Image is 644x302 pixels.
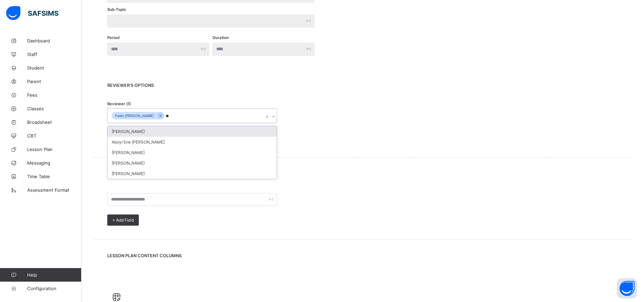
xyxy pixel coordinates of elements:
span: Configuration [27,286,81,291]
span: Dashboard [27,38,81,43]
div: [PERSON_NAME] [108,168,277,179]
span: Reviewer (1) [107,101,131,106]
span: + Add Field [112,218,134,223]
span: Broadsheet [27,119,81,125]
div: [PERSON_NAME] [108,158,277,168]
span: Lesson Plan [27,147,81,152]
span: Student [27,65,81,71]
span: Time Table [27,174,81,179]
div: Aboyi Ene [PERSON_NAME] [108,137,277,147]
span: Staff [27,52,81,57]
img: safsims [6,6,58,20]
span: Assessment Format [27,187,81,193]
span: LESSON PLAN CONTENT FIELDS [107,171,618,176]
label: Duration [213,35,229,40]
div: [PERSON_NAME] [108,147,277,158]
span: Fees [27,92,81,98]
button: Open asap [617,278,637,299]
div: Fwah [PERSON_NAME] [112,112,157,120]
span: Messaging [27,160,81,166]
span: Help [27,272,81,278]
label: Period [107,35,119,40]
span: REVIEWER's OPTIONS [107,83,618,88]
span: LESSON PLAN CONTENT COLUMNS [107,253,618,258]
div: [PERSON_NAME] [108,126,277,137]
span: Classes [27,106,81,111]
label: Sub-Topic [107,7,126,12]
span: Parent [27,79,81,84]
span: CBT [27,133,81,138]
